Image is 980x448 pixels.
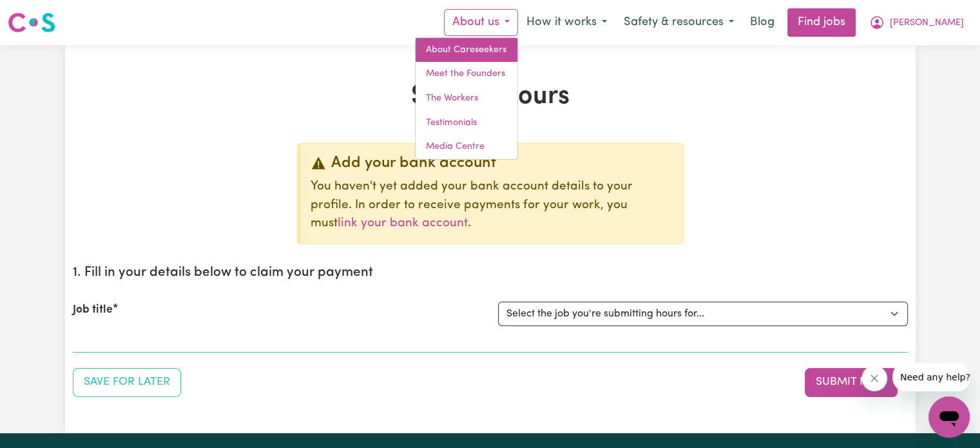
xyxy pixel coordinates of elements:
button: My Account [861,9,972,36]
h1: Submit Hours [73,81,908,112]
a: Testimonials [416,111,517,135]
h2: 1. Fill in your details below to claim your payment [73,265,908,281]
button: Submit your job report [805,368,898,396]
button: Safety & resources [615,9,742,36]
iframe: Button to launch messaging window [928,396,970,438]
button: About us [444,9,518,36]
a: link your bank account [338,217,468,229]
div: Add your bank account [311,154,673,173]
button: How it works [518,9,615,36]
iframe: Message from company [892,363,970,391]
a: Media Centre [416,135,517,159]
img: Careseekers logo [8,11,55,34]
a: Find jobs [787,8,856,37]
span: [PERSON_NAME] [890,16,964,30]
button: Save your job report [73,368,181,396]
a: Blog [742,8,782,37]
div: About us [415,37,518,160]
a: Careseekers logo [8,8,55,37]
a: Meet the Founders [416,62,517,86]
a: The Workers [416,86,517,111]
a: About Careseekers [416,38,517,63]
label: Job title [73,302,113,318]
span: Need any help? [8,9,78,19]
iframe: Close message [861,365,887,391]
p: You haven't yet added your bank account details to your profile. In order to receive payments for... [311,178,673,233]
